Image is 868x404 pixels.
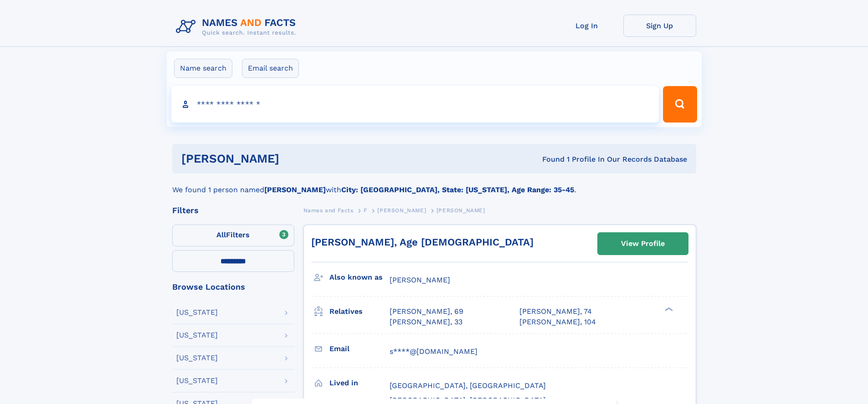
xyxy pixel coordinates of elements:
[172,15,303,39] img: Logo Names and Facts
[364,205,367,216] a: F
[519,307,592,317] a: [PERSON_NAME], 74
[176,354,218,362] div: [US_STATE]
[181,153,411,164] h1: [PERSON_NAME]
[341,185,574,194] b: City: [GEOGRAPHIC_DATA], State: [US_STATE], Age Range: 35-45
[172,206,294,215] div: Filters
[598,233,688,255] a: View Profile
[329,375,390,391] h3: Lived in
[329,270,390,285] h3: Also known as
[390,317,462,327] a: [PERSON_NAME], 33
[172,283,294,291] div: Browse Locations
[174,59,232,78] label: Name search
[172,225,294,246] label: Filters
[176,309,218,316] div: [US_STATE]
[264,185,326,194] b: [PERSON_NAME]
[172,174,696,195] div: We found 1 person named with .
[390,381,546,390] span: [GEOGRAPHIC_DATA], [GEOGRAPHIC_DATA]
[377,205,426,216] a: [PERSON_NAME]
[311,236,534,248] a: [PERSON_NAME], Age [DEMOGRAPHIC_DATA]
[364,207,367,214] span: F
[411,154,687,164] div: Found 1 Profile In Our Records Database
[377,207,426,214] span: [PERSON_NAME]
[171,86,659,123] input: search input
[329,341,390,357] h3: Email
[621,233,665,254] div: View Profile
[242,59,299,78] label: Email search
[550,15,623,37] a: Log In
[329,304,390,319] h3: Relatives
[663,307,673,312] div: ❯
[390,276,450,284] span: [PERSON_NAME]
[437,207,485,214] span: [PERSON_NAME]
[519,317,596,327] a: [PERSON_NAME], 104
[663,86,697,123] button: Search Button
[303,205,354,216] a: Names and Facts
[176,377,218,384] div: [US_STATE]
[176,332,218,339] div: [US_STATE]
[623,15,696,37] a: Sign Up
[390,307,463,317] a: [PERSON_NAME], 69
[216,230,226,239] span: All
